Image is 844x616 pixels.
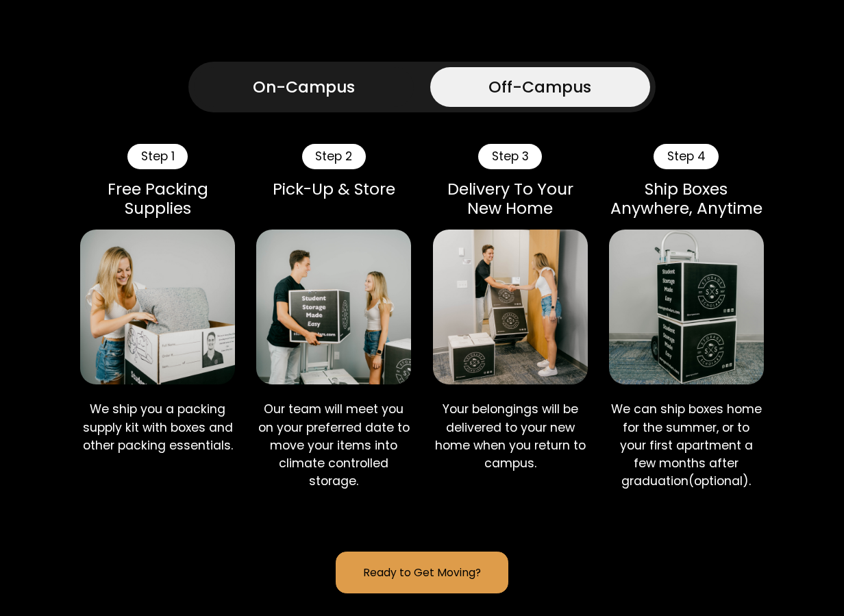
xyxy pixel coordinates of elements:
div: Pick-Up & Store [256,180,411,199]
img: Storage Scholars delivery. [433,230,588,384]
p: We ship you a packing supply kit with boxes and other packing essentials. [80,400,235,454]
p: We can ship boxes home for the summer, or to your first apartment a few months after graduation(o... [609,400,764,490]
p: Our team will meet you on your preferred date to move your items into climate controlled storage. [256,400,411,490]
a: Ready to Get Moving? [336,552,508,593]
div: Step 4 [654,144,719,169]
div: On-Campus [253,75,355,99]
img: Packing a Storage Scholars box. [80,230,235,384]
div: Delivery To Your New Home [433,180,588,218]
p: Your belongings will be delivered to your new home when you return to campus. [433,400,588,472]
img: Storage Scholars pick up. [256,230,411,384]
div: Step 2 [302,144,366,169]
div: Step 3 [478,144,542,169]
img: Shipping Storage Scholars boxes. [609,230,764,384]
div: Step 1 [127,144,188,169]
div: Free Packing Supplies [80,180,235,218]
div: Off-Campus [488,75,591,99]
div: Ship Boxes Anywhere, Anytime [609,180,764,218]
